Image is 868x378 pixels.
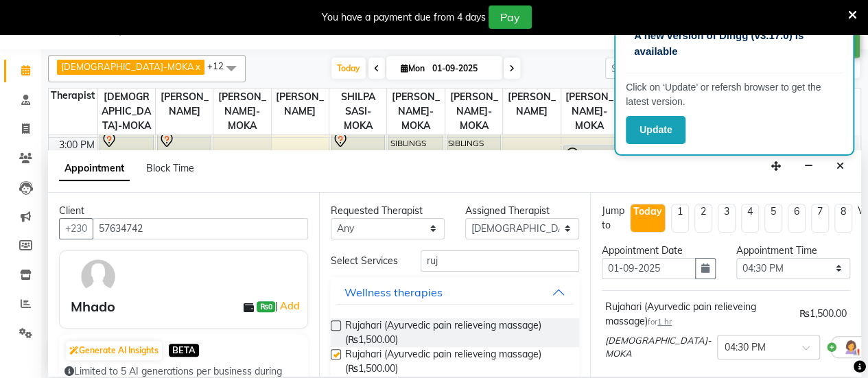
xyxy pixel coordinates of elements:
a: x [194,61,200,72]
span: [DEMOGRAPHIC_DATA]-MOKA [98,88,155,134]
li: 6 [788,204,806,233]
li: 4 [741,204,759,233]
button: +230 [59,218,93,239]
li: 7 [811,204,829,233]
span: [PERSON_NAME] [156,88,213,120]
button: Close [830,156,850,177]
button: Wellness therapies [336,280,574,305]
span: [PERSON_NAME]-MOKA [387,88,444,134]
li: 8 [834,204,852,233]
span: Appointment [59,156,130,181]
div: ₨1,500.00 [799,307,847,321]
span: Block Time [146,162,194,174]
input: Search by service name [421,250,579,272]
button: Generate AI Insights [66,341,162,360]
input: Search by Name/Mobile/Email/Code [93,218,308,239]
div: Therapist [49,88,97,103]
div: 3:00 PM [56,138,97,152]
div: Appointment Date [602,244,716,258]
span: SHILPA SASI-MOKA [329,88,386,134]
p: Click on ‘Update’ or refersh browser to get the latest version. [626,80,843,109]
span: [DEMOGRAPHIC_DATA]-MOKA [605,334,712,361]
div: Today [633,204,662,219]
a: Add [278,298,302,314]
span: Rujahari (Ayurvedic pain relieveing massage) (₨1,500.00) [345,318,568,347]
input: 2025-09-01 [428,58,497,79]
li: 1 [671,204,689,233]
span: [PERSON_NAME] [272,88,329,120]
div: Mhado [71,296,115,317]
div: Assigned Therapist [465,204,579,218]
span: | [275,298,302,314]
input: Search Appointment [605,58,725,79]
span: [PERSON_NAME] [503,88,560,120]
li: 3 [718,204,736,233]
span: BETA [169,344,199,357]
span: Mon [397,63,428,73]
div: Wellness therapies [344,284,443,300]
div: Select Services [320,254,410,268]
div: You have a payment due from 4 days [322,10,486,25]
small: for [648,317,672,327]
span: [PERSON_NAME]-MOKA [445,88,502,134]
li: 5 [764,204,782,233]
span: [DEMOGRAPHIC_DATA]-MOKA [61,61,194,72]
span: [PERSON_NAME]-MOKA [213,88,270,134]
span: 1 hr [657,317,672,327]
img: Hairdresser.png [843,339,859,355]
button: Update [626,116,685,144]
img: avatar [78,257,118,296]
span: Rujahari (Ayurvedic pain relieveing massage) (₨1,500.00) [345,347,568,376]
span: +12 [207,60,234,71]
p: A new version of Dingg (v3.17.0) is available [634,28,834,59]
input: yyyy-mm-dd [602,258,696,279]
div: Client [59,204,308,218]
button: Pay [489,5,532,29]
span: ₨0 [257,301,274,312]
span: Today [331,58,366,79]
div: Rujahari (Ayurvedic pain relieveing massage) [605,300,794,329]
div: Requested Therapist [331,204,445,218]
li: 2 [694,204,712,233]
span: [PERSON_NAME]-MOKA [561,88,618,134]
div: Appointment Time [736,244,850,258]
div: Rishi, TK23, 03:15 PM-04:45 PM, SIBLINGS FOREVER - ABH + [PERSON_NAME] [563,146,616,233]
div: Jump to [602,204,624,233]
